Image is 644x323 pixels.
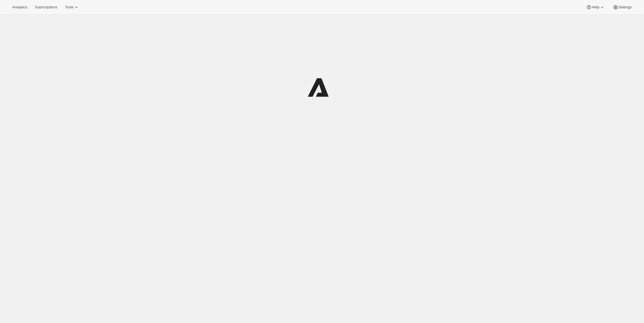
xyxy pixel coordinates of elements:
[609,3,635,11] button: Settings
[35,5,57,9] span: Subscriptions
[618,5,632,9] span: Settings
[583,3,608,11] button: Help
[65,5,74,9] span: Tools
[9,3,30,11] button: Analytics
[32,3,60,11] button: Subscriptions
[592,5,599,9] span: Help
[12,5,27,9] span: Analytics
[62,3,83,11] button: Tools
